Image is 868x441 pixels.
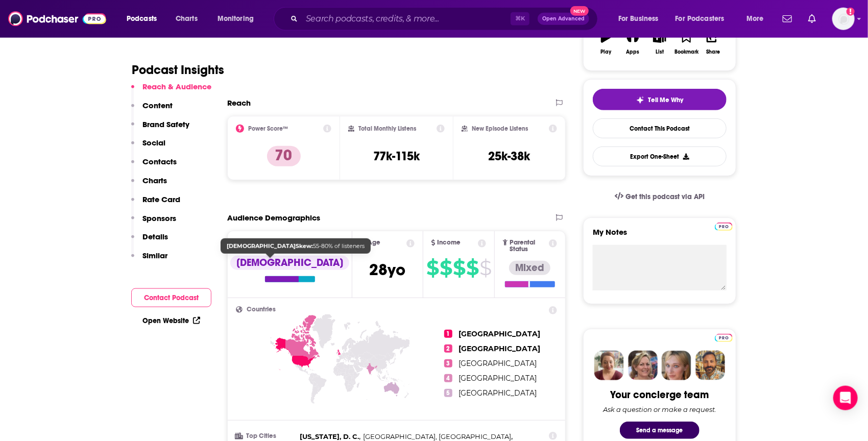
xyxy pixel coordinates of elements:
[626,49,640,55] div: Apps
[227,213,320,223] h2: Audience Demographics
[593,118,727,138] a: Contact This Podcast
[227,242,365,250] span: 55-80% of listeners
[131,288,211,307] button: Contact Podcast
[611,388,709,401] div: Your concierge team
[142,82,211,91] p: Reach & Audience
[538,13,589,25] button: Open AdvancedNew
[131,119,189,138] button: Brand Safety
[625,192,705,201] span: Get this podcast via API
[142,157,177,166] p: Contacts
[438,239,461,246] span: Income
[248,125,288,132] h2: Power Score™
[131,194,180,213] button: Rate Card
[131,101,173,119] button: Content
[302,11,511,27] input: Search podcasts, credits, & more...
[373,149,420,164] h3: 77k-115k
[142,213,176,223] p: Sponsors
[673,24,700,61] button: Bookmark
[444,374,452,382] span: 4
[607,184,713,209] a: Get this podcast via API
[593,146,727,166] button: Export One-Sheet
[142,176,167,185] p: Charts
[440,260,452,276] span: $
[648,96,684,104] span: Tell Me Why
[715,332,733,342] a: Pro website
[8,9,106,29] img: Podchaser - Follow, Share and Rate Podcasts
[444,389,452,397] span: 5
[459,388,537,398] span: [GEOGRAPHIC_DATA]
[593,24,619,61] button: Play
[472,125,528,132] h2: New Episode Listens
[746,12,764,26] span: More
[611,11,671,27] button: open menu
[847,8,855,16] svg: Add a profile image
[695,351,725,380] img: Jon Profile
[210,11,267,27] button: open menu
[132,62,224,78] h1: Podcast Insights
[779,10,796,28] a: Show notifications dropdown
[131,176,167,194] button: Charts
[131,138,165,157] button: Social
[218,12,254,26] span: Monitoring
[267,146,301,166] p: 70
[715,334,733,342] img: Podchaser Pro
[603,405,716,413] div: Ask a question or make a request.
[674,49,698,55] div: Bookmark
[283,7,608,31] div: Search podcasts, credits, & more...
[594,351,624,380] img: Sydney Profile
[459,374,537,383] span: [GEOGRAPHIC_DATA]
[832,8,855,30] button: Show profile menu
[142,232,168,241] p: Details
[142,119,189,129] p: Brand Safety
[739,11,777,27] button: open menu
[370,260,406,280] span: 28 yo
[176,12,198,26] span: Charts
[127,12,157,26] span: Podcasts
[131,213,176,232] button: Sponsors
[601,49,612,55] div: Play
[444,345,452,353] span: 2
[509,261,550,275] div: Mixed
[459,329,540,338] span: [GEOGRAPHIC_DATA]
[510,239,547,253] span: Parental Status
[444,359,452,367] span: 3
[511,12,529,26] span: ⌘ K
[646,24,673,61] button: List
[489,149,531,164] h3: 25k-38k
[656,49,664,55] div: List
[706,49,720,55] div: Share
[669,11,739,27] button: open menu
[358,125,416,132] h2: Total Monthly Listens
[119,11,170,27] button: open menu
[131,232,168,251] button: Details
[466,260,478,276] span: $
[832,8,855,30] span: Logged in as gocubsgo
[700,24,727,61] button: Share
[169,11,204,27] a: Charts
[833,386,858,410] div: Open Intercom Messenger
[142,316,200,325] a: Open Website
[804,10,820,28] a: Show notifications dropdown
[570,6,589,16] span: New
[618,12,659,26] span: For Business
[131,251,167,269] button: Similar
[459,344,540,353] span: [GEOGRAPHIC_DATA]
[247,306,276,313] span: Countries
[636,96,644,104] img: tell me why sparkle
[363,432,511,440] span: [GEOGRAPHIC_DATA], [GEOGRAPHIC_DATA]
[426,260,439,276] span: $
[131,157,177,176] button: Contacts
[453,260,465,276] span: $
[459,359,537,368] span: [GEOGRAPHIC_DATA]
[236,433,296,439] h3: Top Cities
[619,24,646,61] button: Apps
[142,138,165,148] p: Social
[628,351,658,380] img: Barbara Profile
[142,251,167,260] p: Similar
[142,194,180,204] p: Rate Card
[131,82,211,101] button: Reach & Audience
[593,227,727,245] label: My Notes
[142,101,173,110] p: Content
[593,89,727,110] button: tell me why sparkleTell Me Why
